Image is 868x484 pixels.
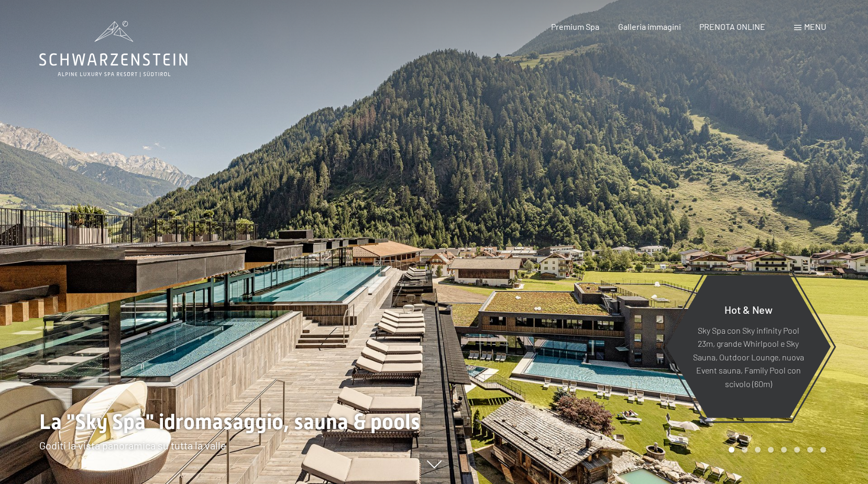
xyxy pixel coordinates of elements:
div: Carousel Page 7 [807,447,813,453]
div: Carousel Page 1 (Current Slide) [729,447,734,453]
div: Carousel Page 3 [755,447,761,453]
div: Carousel Page 2 [742,447,748,453]
a: Galleria immagini [618,21,681,31]
div: Carousel Page 6 [794,447,800,453]
a: Premium Spa [551,21,599,31]
div: Carousel Page 5 [781,447,787,453]
a: PRENOTA ONLINE [699,21,765,31]
div: Carousel Page 8 [820,447,826,453]
span: Hot & New [724,303,773,315]
span: Menu [804,21,826,31]
div: Carousel Pagination [725,447,826,453]
p: Sky Spa con Sky infinity Pool 23m, grande Whirlpool e Sky Sauna, Outdoor Lounge, nuova Event saun... [691,323,805,390]
a: Hot & New Sky Spa con Sky infinity Pool 23m, grande Whirlpool e Sky Sauna, Outdoor Lounge, nuova ... [665,274,831,419]
div: Carousel Page 4 [768,447,774,453]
